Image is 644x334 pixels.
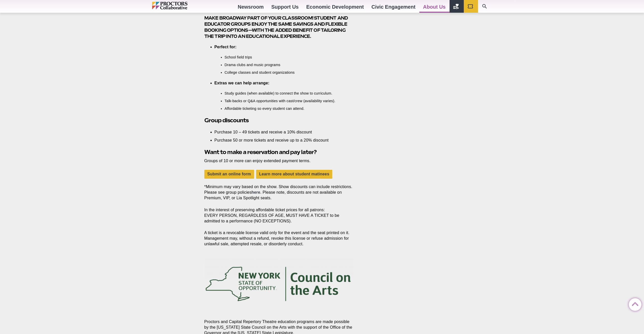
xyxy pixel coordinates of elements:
strong: Group discounts [204,117,249,124]
strong: Want to make a reservation and pay later? [204,149,317,155]
li: Purchase 50 or more tickets and receive up to a 20% discount [214,138,346,143]
p: A ticket is a revocable license valid only for the event and the seat printed on it. Management m... [204,230,354,247]
strong: Extras we can help arrange: [214,81,270,85]
a: Submit an online form [204,170,254,179]
img: Proctors logo [152,2,209,9]
p: *Minimum may vary based on the show. Show discounts can include restrictions. Please see group po... [204,184,354,201]
li: Talk-backs or Q&A opportunities with cast/crew (availability varies). [225,99,338,104]
li: College classes and student organizations [225,70,338,75]
a: here [252,190,260,194]
h4: Make Broadway part of your classroom! Student and educator groups enjoy the same savings and flex... [204,15,354,39]
li: Purchase 10 – 49 tickets and receive a 10% discount [214,129,346,135]
strong: Perfect for: [214,45,237,49]
a: Learn more about student matinees [256,170,332,179]
p: Groups of 10 or more can enjoy extended payment terms. [204,158,354,164]
li: Drama clubs and music programs [225,63,338,68]
p: In the interest of preserving affordable ticket prices for all patrons: EVERY PERSON, REGARDLESS ... [204,207,354,224]
li: School field trips [225,55,338,60]
a: Back to Top [629,298,639,309]
li: Study guides (when available) to connect the show to curriculum. [225,91,338,96]
li: Affordable ticketing so every student can attend. [225,106,338,111]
